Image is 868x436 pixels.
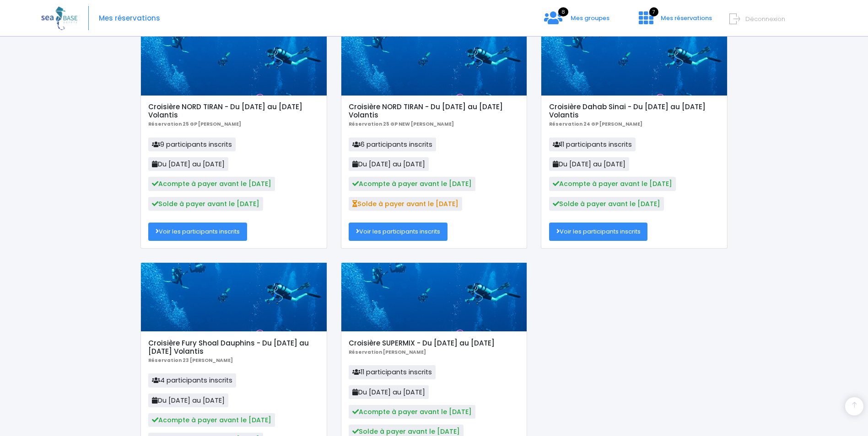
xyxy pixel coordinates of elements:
h5: Croisière Dahab Sinai - Du [DATE] au [DATE] Volantis [549,103,720,119]
a: 7 Mes réservations [631,17,717,26]
span: Solde à payer avant le [DATE] [148,197,263,211]
span: Du [DATE] au [DATE] [549,157,629,171]
span: 4 participants inscrits [148,373,236,387]
span: Acompte à payer avant le [DATE] [148,413,275,427]
span: Acompte à payer avant le [DATE] [349,405,475,419]
b: Réservation 23 [PERSON_NAME] [148,357,233,364]
a: 8 Mes groupes [537,17,617,26]
span: Acompte à payer avant le [DATE] [349,177,475,191]
span: Mes groupes [571,14,609,22]
span: Du [DATE] au [DATE] [349,385,429,399]
span: 9 participants inscrits [148,138,236,151]
a: Voir les participants inscrits [349,223,447,241]
h5: Croisière Fury Shoal Dauphins - Du [DATE] au [DATE] Volantis [148,339,319,356]
span: Acompte à payer avant le [DATE] [148,177,275,191]
span: Du [DATE] au [DATE] [349,157,429,171]
span: Du [DATE] au [DATE] [148,393,228,407]
b: Réservation 25 GP [PERSON_NAME] [148,121,241,128]
span: 7 [649,7,658,16]
h5: Croisière SUPERMIX - Du [DATE] au [DATE] [349,339,519,347]
span: Du [DATE] au [DATE] [148,157,228,171]
span: 6 participants inscrits [349,138,436,151]
span: 11 participants inscrits [349,365,436,379]
span: Acompte à payer avant le [DATE] [549,177,676,191]
span: 11 participants inscrits [549,138,636,151]
span: Mes réservations [661,14,712,22]
a: Voir les participants inscrits [549,223,648,241]
b: Réservation [PERSON_NAME] [349,349,426,356]
a: Voir les participants inscrits [148,223,247,241]
h5: Croisière NORD TIRAN - Du [DATE] au [DATE] Volantis [148,103,319,119]
span: Solde à payer avant le [DATE] [349,197,462,211]
h5: Croisière NORD TIRAN - Du [DATE] au [DATE] Volantis [349,103,519,119]
b: Réservation 25 GP NEW [PERSON_NAME] [349,121,454,128]
span: Solde à payer avant le [DATE] [549,197,664,211]
span: 8 [558,7,568,16]
b: Réservation 24 GP [PERSON_NAME] [549,121,642,128]
span: Déconnexion [745,15,785,23]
